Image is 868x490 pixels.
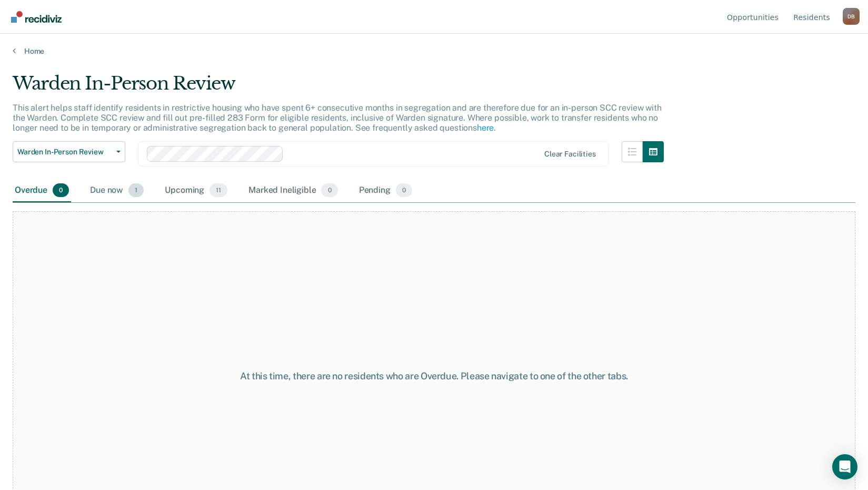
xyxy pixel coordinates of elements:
[321,183,337,197] span: 0
[477,123,494,133] a: here
[128,183,144,197] span: 1
[357,179,414,202] div: Pending0
[209,183,227,197] span: 11
[163,179,230,202] div: Upcoming11
[544,150,596,159] div: Clear facilities
[843,8,860,25] button: Profile dropdown button
[832,454,857,479] div: Open Intercom Messenger
[224,370,645,382] div: At this time, there are no residents who are Overdue. Please navigate to one of the other tabs.
[13,179,71,202] div: Overdue0
[88,179,146,202] div: Due now1
[53,183,69,197] span: 0
[246,179,340,202] div: Marked Ineligible0
[13,73,664,103] div: Warden In-Person Review
[13,103,662,133] p: This alert helps staff identify residents in restrictive housing who have spent 6+ consecutive mo...
[11,11,62,23] img: Recidiviz
[13,141,125,162] button: Warden In-Person Review
[17,148,112,156] span: Warden In-Person Review
[843,8,860,25] div: D B
[396,183,412,197] span: 0
[13,46,855,56] a: Home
